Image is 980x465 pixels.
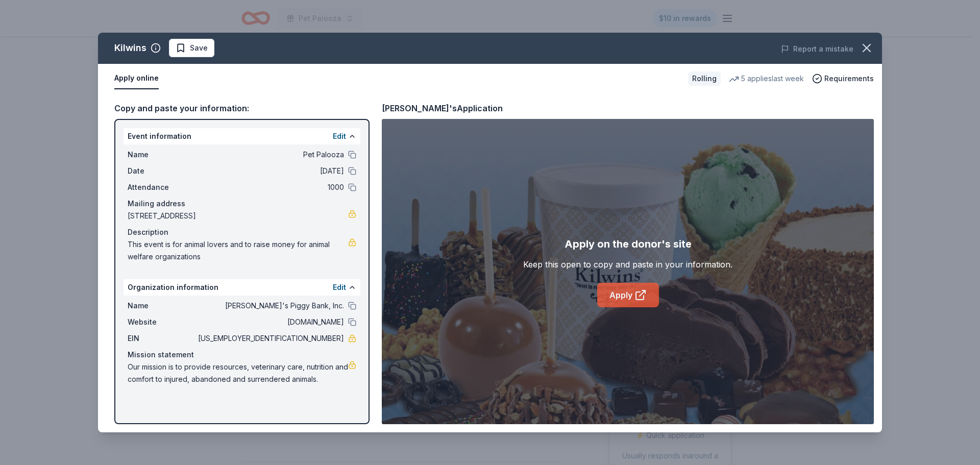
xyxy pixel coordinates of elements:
[128,238,348,263] span: This event is for animal lovers and to raise money for animal welfare organizations
[114,40,146,56] div: Kilwins
[333,130,346,142] button: Edit
[333,281,346,293] button: Edit
[824,72,874,85] span: Requirements
[688,71,721,86] div: Rolling
[128,165,196,177] span: Date
[196,181,344,193] span: 1000
[128,332,196,345] span: EIN
[128,300,196,312] span: Name
[128,361,348,385] span: Our mission is to provide resources, veterinary care, nutrition and comfort to injured, abandoned...
[781,43,853,55] button: Report a mistake
[124,128,360,144] div: Event information
[382,102,503,115] div: [PERSON_NAME]'s Application
[128,349,356,361] div: Mission statement
[169,39,214,57] button: Save
[128,198,356,210] div: Mailing address
[190,42,208,54] span: Save
[114,68,159,89] button: Apply online
[124,279,360,296] div: Organization information
[128,210,348,222] span: [STREET_ADDRESS]
[523,258,732,271] div: Keep this open to copy and paste in your information.
[597,283,659,307] a: Apply
[128,316,196,328] span: Website
[729,72,804,85] div: 5 applies last week
[196,149,344,161] span: Pet Palooza
[128,149,196,161] span: Name
[196,332,344,345] span: [US_EMPLOYER_IDENTIFICATION_NUMBER]
[128,181,196,193] span: Attendance
[114,102,370,115] div: Copy and paste your information:
[196,165,344,177] span: [DATE]
[196,316,344,328] span: [DOMAIN_NAME]
[128,226,356,238] div: Description
[196,300,344,312] span: [PERSON_NAME]'s Piggy Bank, Inc.
[565,236,692,252] div: Apply on the donor's site
[812,72,874,85] button: Requirements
